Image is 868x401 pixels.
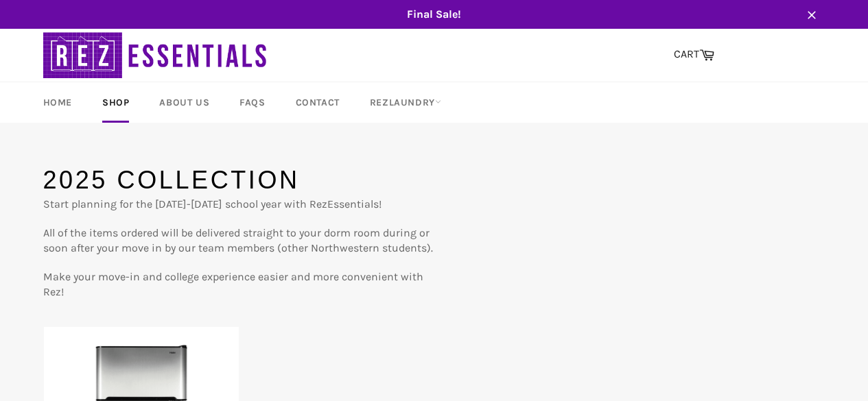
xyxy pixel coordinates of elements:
[43,197,434,212] p: Start planning for the [DATE]-[DATE] school year with RezEssentials!
[43,29,270,82] img: RezEssentials
[30,7,839,22] span: Final Sale!
[226,82,279,123] a: FAQs
[667,40,721,69] a: CART
[43,226,434,256] p: All of the items ordered will be delivered straight to your dorm room during or soon after your m...
[145,82,223,123] a: About Us
[43,269,434,300] p: Make your move-in and college experience easier and more convenient with Rez!
[282,82,353,123] a: Contact
[89,82,143,123] a: Shop
[30,82,86,123] a: Home
[43,163,434,197] h1: 2025 Collection
[356,82,455,123] a: RezLaundry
